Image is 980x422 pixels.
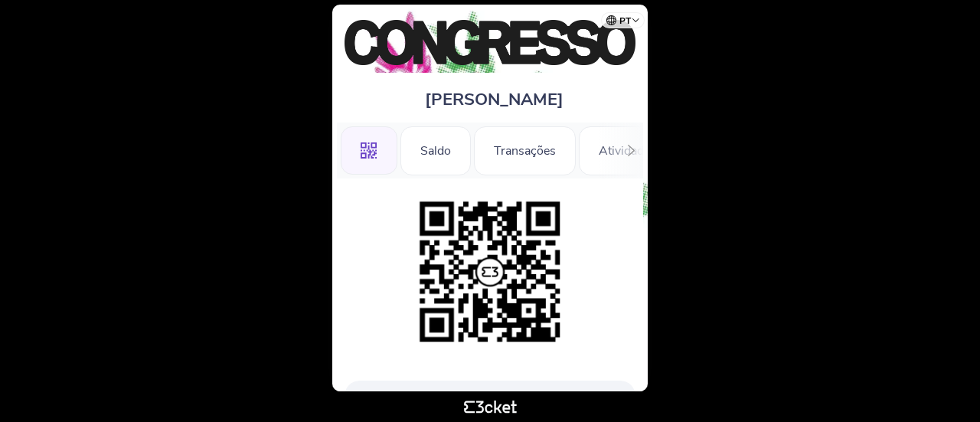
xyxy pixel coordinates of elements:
[579,126,676,175] div: Atividades
[400,126,471,175] div: Saldo
[425,88,563,111] span: [PERSON_NAME]
[474,141,576,158] a: Transações
[474,126,576,175] div: Transações
[345,20,635,65] img: Congresso de Cozinha
[579,141,676,158] a: Atividades
[400,141,471,158] a: Saldo
[412,194,568,350] img: 79bba98cd8bf433092149ddaee711fce.png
